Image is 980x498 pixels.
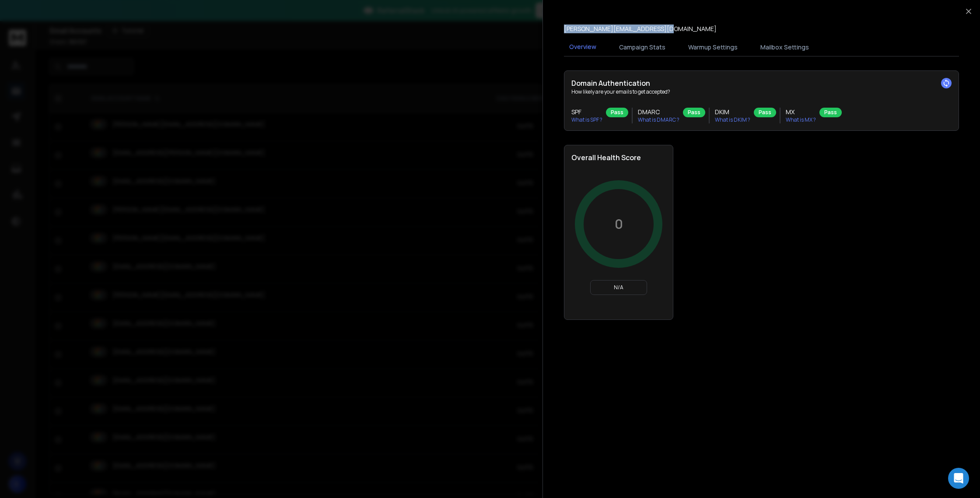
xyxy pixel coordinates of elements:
[715,116,750,123] p: What is DKIM ?
[571,88,952,95] p: How likely are your emails to get accepted?
[638,116,679,123] p: What is DMARC ?
[571,78,952,88] h2: Domain Authentication
[715,108,750,116] h3: DKIM
[571,108,602,116] h3: SPF
[786,108,816,116] h3: MX
[786,116,816,123] p: What is MX ?
[683,38,743,57] button: Warmup Settings
[754,108,776,117] div: Pass
[819,108,842,117] div: Pass
[564,25,717,33] p: [PERSON_NAME][EMAIL_ADDRESS][DOMAIN_NAME]
[615,216,623,232] p: 0
[571,116,602,123] p: What is SPF ?
[564,37,602,57] button: Overview
[948,468,969,489] div: Open Intercom Messenger
[638,108,679,116] h3: DMARC
[606,108,628,117] div: Pass
[683,108,705,117] div: Pass
[755,38,814,57] button: Mailbox Settings
[614,38,671,57] button: Campaign Stats
[594,284,643,291] p: N/A
[571,152,666,163] h2: Overall Health Score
